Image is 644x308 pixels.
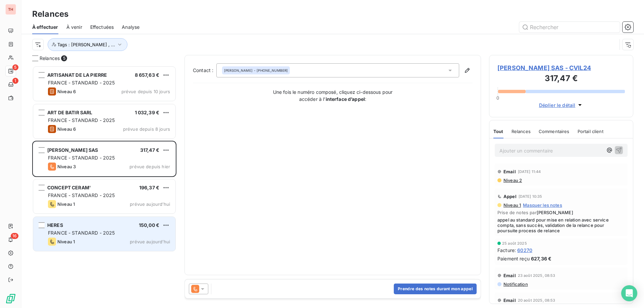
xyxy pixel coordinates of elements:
p: Une fois le numéro composé, cliquez ci-dessous pour accéder à l’ : [266,88,400,103]
span: Relances [512,129,531,134]
span: prévue aujourd’hui [130,239,170,244]
input: Rechercher [519,22,620,33]
span: 1 [12,78,18,84]
span: [PERSON_NAME] [224,68,253,73]
span: Niveau 1 [57,201,75,207]
span: À effectuer [32,24,58,30]
span: 25 août 2025 [502,241,527,245]
span: Tags : [PERSON_NAME] , ... [57,42,115,47]
span: prévue aujourd’hui [130,201,170,207]
span: Niveau 6 [57,126,76,132]
span: FRANCE - STANDARD - 2025 [48,80,115,85]
span: 60270 [517,247,532,254]
span: Email [503,273,516,278]
h3: Relances [32,8,68,20]
span: 1 032,39 € [135,110,160,115]
span: prévue depuis 8 jours [123,126,170,132]
span: FRANCE - STANDARD - 2025 [48,230,115,236]
span: Niveau 1 [57,239,75,244]
span: Niveau 6 [57,89,76,94]
span: 16 [11,233,18,239]
span: 627,36 € [531,255,551,262]
span: 8 657,63 € [135,72,160,78]
span: Masquer les notes [523,202,562,208]
span: prévue depuis hier [129,164,170,169]
strong: interface d’appel [326,96,365,102]
span: 150,00 € [139,222,159,228]
span: FRANCE - STANDARD - 2025 [48,192,115,198]
span: Paiement reçu [497,255,530,262]
span: Appel [503,194,517,199]
span: appel au standard pour mise en relation avec service compta, sans succès, validation de la relanc... [497,217,625,233]
span: [DATE] 10:35 [519,194,542,198]
span: Effectuées [90,24,114,30]
span: [PERSON_NAME] SAS [47,147,98,153]
div: Open Intercom Messenger [621,285,637,301]
span: Déplier le détail [539,102,576,109]
button: Tags : [PERSON_NAME] , ... [48,38,127,51]
span: 5 [61,55,67,61]
span: [DATE] 11:44 [518,170,541,174]
span: 20 août 2025, 08:53 [518,298,555,302]
span: prévue depuis 10 jours [121,89,170,94]
span: CONCEPT CERAM' [47,185,91,190]
span: Niveau 3 [57,164,76,169]
span: 196,37 € [139,185,159,190]
span: ARTISANAT DE LA PIERRE [47,72,107,78]
label: Contact : [193,67,216,74]
span: FRANCE - STANDARD - 2025 [48,117,115,123]
span: Portail client [578,129,603,134]
span: À venir [66,24,82,30]
span: FRANCE - STANDARD - 2025 [48,155,115,161]
span: Email [503,298,516,303]
span: Niveau 1 [503,202,521,208]
span: Notification [503,282,528,287]
span: 23 août 2025, 08:53 [518,273,555,278]
span: Prise de notes par [497,210,625,215]
div: TH [5,4,16,15]
span: 0 [496,95,499,101]
button: Prendre des notes durant mon appel [394,284,477,294]
span: Email [503,169,516,174]
img: Logo LeanPay [5,293,16,304]
span: [PERSON_NAME] [537,210,573,215]
span: Niveau 2 [503,178,522,183]
div: - [PHONE_NUMBER] [224,68,288,73]
span: 5 [12,64,18,70]
div: grid [32,66,176,308]
h3: 317,47 € [497,72,625,86]
span: [PERSON_NAME] SAS - CVIL24 [497,63,625,72]
span: 317,47 € [140,147,159,153]
button: Déplier le détail [537,101,586,109]
span: HERES [47,222,63,228]
span: Analyse [122,24,140,30]
span: ART DE BATIR SARL [47,110,93,115]
span: Relances [40,55,60,62]
span: Facture : [497,247,516,254]
span: Commentaires [539,129,570,134]
span: Tout [493,129,503,134]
